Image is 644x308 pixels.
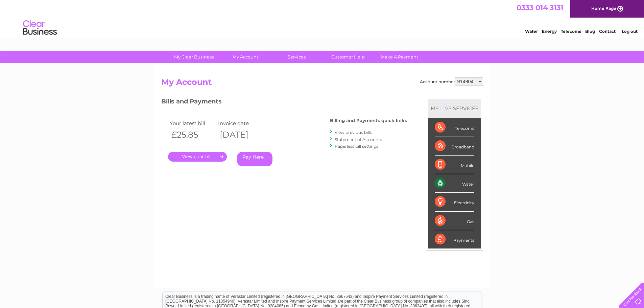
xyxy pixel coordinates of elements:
[435,193,474,211] div: Electricity
[335,137,382,142] a: Statement of Accounts
[330,118,407,123] h4: Billing and Payments quick links
[517,3,563,12] a: 0333 014 3131
[435,156,474,174] div: Mobile
[428,99,481,118] div: MY SERVICES
[372,51,427,63] a: Make A Payment
[166,51,222,63] a: My Clear Business
[439,105,453,112] div: LIVE
[561,29,581,34] a: Telecoms
[435,137,474,156] div: Broadband
[161,77,483,90] h2: My Account
[168,119,217,128] td: Your latest bill
[269,51,325,63] a: Services
[599,29,616,34] a: Contact
[216,119,265,128] td: Invoice date
[161,97,407,109] h3: Bills and Payments
[335,130,372,135] a: View previous bills
[168,128,217,142] th: £25.85
[216,128,265,142] th: [DATE]
[237,152,272,166] a: Pay Here
[320,51,376,63] a: Customer Help
[168,152,227,162] a: .
[163,4,482,33] div: Clear Business is a trading name of Verastar Limited (registered in [GEOGRAPHIC_DATA] No. 3667643...
[435,230,474,248] div: Payments
[435,118,474,137] div: Telecoms
[622,29,638,34] a: Log out
[435,212,474,230] div: Gas
[435,174,474,193] div: Water
[542,29,557,34] a: Energy
[217,51,273,63] a: My Account
[420,77,483,86] div: Account number
[525,29,538,34] a: Water
[335,144,378,149] a: Paperless bill settings
[585,29,595,34] a: Blog
[23,18,57,38] img: logo.png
